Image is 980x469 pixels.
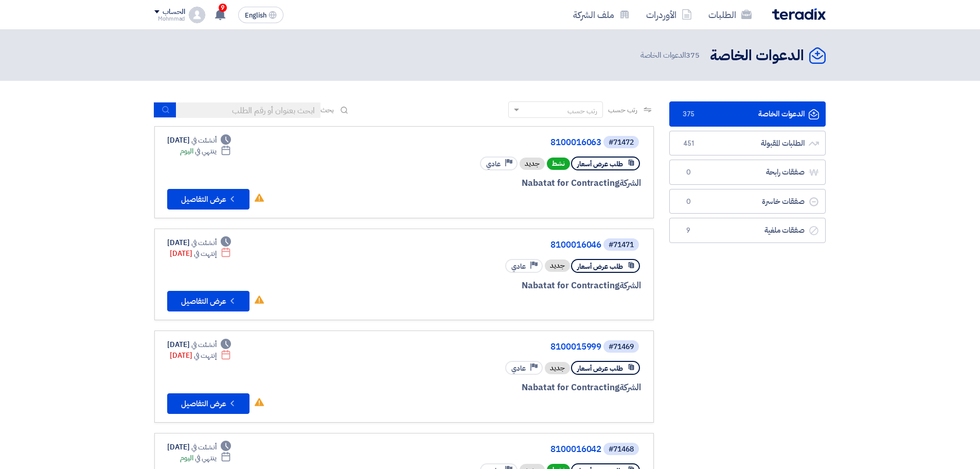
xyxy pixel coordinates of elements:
[194,350,216,361] span: إنتهت في
[167,189,250,210] button: عرض التفاصيل
[191,237,216,248] span: أنشئت في
[170,248,231,259] div: [DATE]
[619,381,642,394] span: الشركة
[394,381,641,394] div: Nabatat for Contracting
[167,339,231,350] div: [DATE]
[669,101,826,127] a: الدعوات الخاصة375
[682,197,694,207] span: 0
[640,49,702,61] span: الدعوات الخاصة
[577,159,623,169] span: طلب عرض أسعار
[772,8,826,20] img: Teradix logo
[154,16,185,22] div: Mohmmad
[609,446,634,453] div: #71468
[682,109,694,119] span: 375
[238,7,283,23] button: English
[167,291,250,311] button: عرض التفاصيل
[682,138,694,149] span: 451
[245,12,266,19] span: English
[396,240,601,250] a: 8100016046
[511,363,526,373] span: عادي
[180,453,231,463] div: اليوم
[191,339,216,350] span: أنشئت في
[396,342,601,352] a: 8100015999
[189,7,205,23] img: profile_test.png
[396,138,601,147] a: 8100016063
[710,46,804,66] h2: الدعوات الخاصة
[396,445,601,454] a: 8100016042
[577,262,623,271] span: طلب عرض أسعار
[195,146,216,157] span: ينتهي في
[669,189,826,214] a: صفقات خاسرة0
[669,131,826,156] a: الطلبات المقبولة451
[700,3,760,27] a: الطلبات
[547,158,570,170] span: نشط
[567,106,597,116] div: رتب حسب
[609,343,634,351] div: #71469
[320,105,334,115] span: بحث
[545,362,570,374] div: جديد
[167,237,231,248] div: [DATE]
[170,350,231,361] div: [DATE]
[194,248,216,259] span: إنتهت في
[394,279,641,292] div: Nabatat for Contracting
[167,442,231,453] div: [DATE]
[394,177,641,190] div: Nabatat for Contracting
[167,393,250,414] button: عرض التفاصيل
[520,158,545,170] div: جديد
[682,167,694,178] span: 0
[180,146,231,157] div: اليوم
[669,160,826,185] a: صفقات رابحة0
[638,3,700,27] a: الأوردرات
[619,279,642,292] span: الشركة
[682,225,694,236] span: 9
[219,4,227,12] span: 9
[669,218,826,243] a: صفقات ملغية9
[191,135,216,146] span: أنشئت في
[565,3,638,27] a: ملف الشركة
[619,177,642,189] span: الشركة
[163,8,185,16] div: الحساب
[486,159,501,169] span: عادي
[511,262,526,271] span: عادي
[195,453,216,463] span: ينتهي في
[686,49,700,61] span: 375
[609,241,634,249] div: #71471
[167,135,231,146] div: [DATE]
[608,105,637,115] span: رتب حسب
[545,259,570,272] div: جديد
[176,102,320,118] input: ابحث بعنوان أو رقم الطلب
[577,363,623,373] span: طلب عرض أسعار
[609,139,634,146] div: #71472
[191,442,216,453] span: أنشئت في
